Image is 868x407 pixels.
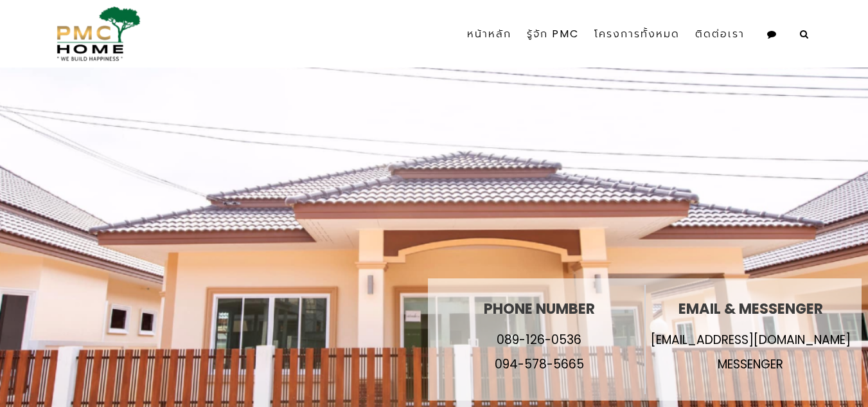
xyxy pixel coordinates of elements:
[497,331,581,348] a: 089-126-0536
[459,5,519,63] a: หน้าหลัก
[587,5,687,63] a: โครงการทั้งหมด
[484,301,595,317] h2: Phone Number
[651,331,851,348] a: [EMAIL_ADDRESS][DOMAIN_NAME]
[687,5,752,63] a: ติดต่อเรา
[51,6,141,61] img: pmc-logo
[718,356,783,373] a: Messenger
[651,301,851,317] h2: Email & Messenger
[519,5,587,63] a: รู้จัก PMC
[495,356,584,373] a: 094-578-5665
